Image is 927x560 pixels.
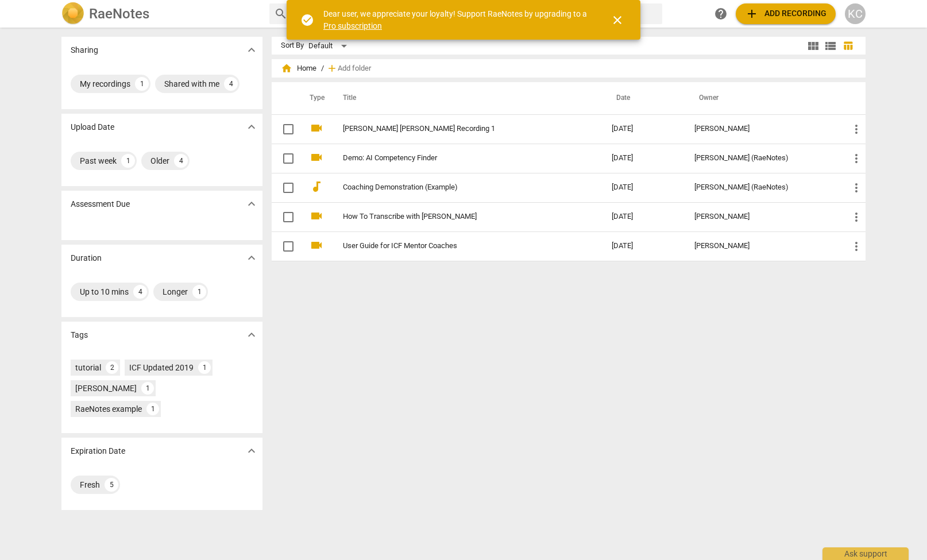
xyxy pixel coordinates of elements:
p: Tags [71,329,88,341]
div: 1 [135,77,149,91]
span: Home [281,63,316,74]
span: videocam [310,238,323,252]
div: My recordings [80,78,130,90]
span: more_vert [849,181,863,195]
span: table_chart [843,40,853,51]
span: view_list [824,39,837,53]
div: 4 [174,154,188,168]
button: Close [604,6,631,34]
button: Table view [839,37,856,55]
a: How To Transcribe with [PERSON_NAME] [343,213,570,221]
td: [DATE] [602,202,685,231]
div: Past week [80,155,117,167]
div: 1 [198,361,211,374]
div: 1 [146,403,159,415]
div: 1 [121,154,135,168]
div: Older [150,155,169,167]
span: more_vert [849,152,863,165]
span: audiotrack [310,180,323,194]
th: Type [300,82,329,114]
div: [PERSON_NAME] [694,125,831,133]
span: more_vert [849,210,863,224]
div: 5 [105,478,118,492]
div: RaeNotes example [75,403,142,415]
span: more_vert [849,240,863,253]
div: [PERSON_NAME] [75,383,137,394]
span: home [281,63,292,74]
span: close [611,13,624,27]
div: [PERSON_NAME] [694,242,831,250]
span: expand_more [245,328,258,342]
button: Show more [243,118,260,136]
a: [PERSON_NAME] [PERSON_NAME] Recording 1 [343,125,570,133]
span: check_circle [300,13,314,27]
span: Add recording [745,7,826,21]
span: Add folder [338,64,371,73]
th: Date [602,82,685,114]
div: [PERSON_NAME] (RaeNotes) [694,154,831,163]
p: Expiration Date [71,445,125,457]
span: videocam [310,121,323,135]
td: [DATE] [602,173,685,202]
div: [PERSON_NAME] [694,213,831,221]
p: Upload Date [71,121,114,133]
div: 4 [224,77,238,91]
span: expand_more [245,444,258,458]
button: Show more [243,249,260,267]
div: 2 [106,361,118,374]
button: Show more [243,326,260,343]
img: Logo [61,2,84,25]
button: Show more [243,41,260,59]
td: [DATE] [602,114,685,144]
p: Duration [71,252,102,264]
div: Ask support [822,547,909,560]
a: Pro subscription [323,21,382,30]
div: Longer [163,286,188,298]
div: Default [308,37,351,55]
div: Up to 10 mins [80,286,129,298]
span: expand_more [245,120,258,134]
div: 4 [133,285,147,299]
div: [PERSON_NAME] (RaeNotes) [694,183,831,192]
span: expand_more [245,43,258,57]
button: KC [845,3,866,24]
div: tutorial [75,362,101,373]
div: ICF Updated 2019 [129,362,194,373]
span: videocam [310,209,323,223]
span: / [321,64,324,73]
span: search [274,7,288,21]
div: 1 [141,382,154,395]
a: LogoRaeNotes [61,2,260,25]
td: [DATE] [602,144,685,173]
div: Fresh [80,479,100,491]
p: Assessment Due [71,198,130,210]
button: Upload [736,3,836,24]
th: Owner [685,82,840,114]
h2: RaeNotes [89,6,149,22]
th: Title [329,82,602,114]
div: Dear user, we appreciate your loyalty! Support RaeNotes by upgrading to a [323,8,590,32]
button: Tile view [805,37,822,55]
p: Sharing [71,44,98,56]
div: Sort By [281,41,304,50]
button: Show more [243,195,260,213]
a: User Guide for ICF Mentor Coaches [343,242,570,250]
span: add [745,7,759,21]
span: more_vert [849,122,863,136]
button: List view [822,37,839,55]
td: [DATE] [602,231,685,261]
div: 1 [192,285,206,299]
span: expand_more [245,251,258,265]
span: videocam [310,150,323,164]
span: expand_more [245,197,258,211]
button: Show more [243,442,260,459]
span: help [714,7,728,21]
span: add [326,63,338,74]
a: Coaching Demonstration (Example) [343,183,570,192]
span: view_module [806,39,820,53]
div: Shared with me [164,78,219,90]
a: Demo: AI Competency Finder [343,154,570,163]
a: Help [710,3,731,24]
